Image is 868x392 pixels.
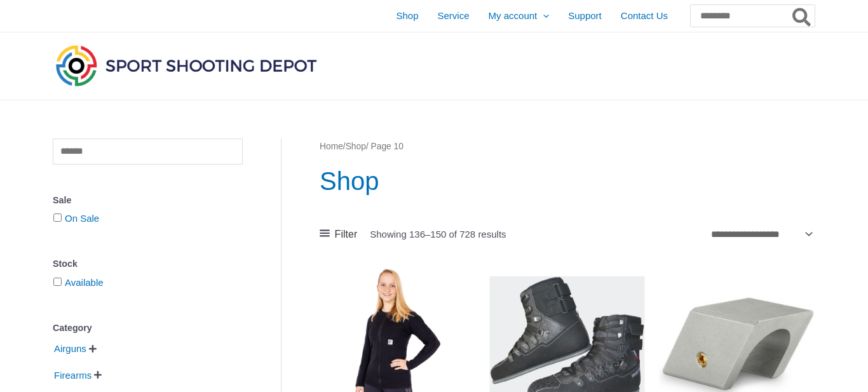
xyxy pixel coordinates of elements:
[346,142,366,151] a: Shop
[65,277,104,288] a: Available
[320,139,815,155] nav: Breadcrumb
[53,365,93,386] span: Firearms
[89,344,97,353] span: 
[53,338,88,360] span: Airguns
[53,42,320,89] img: Sport Shooting Depot
[53,213,62,222] input: On Sale
[320,142,343,151] a: Home
[335,225,358,244] span: Filter
[320,163,815,199] h1: Shop
[94,370,102,379] span: 
[320,225,357,244] a: Filter
[65,213,99,224] a: On Sale
[53,342,88,353] a: Airguns
[53,191,243,210] div: Sale
[53,369,93,380] a: Firearms
[53,319,243,337] div: Category
[53,255,243,273] div: Stock
[370,229,506,239] p: Showing 136–150 of 728 results
[790,5,815,27] button: Search
[53,278,62,286] input: Available
[706,224,815,243] select: Shop order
